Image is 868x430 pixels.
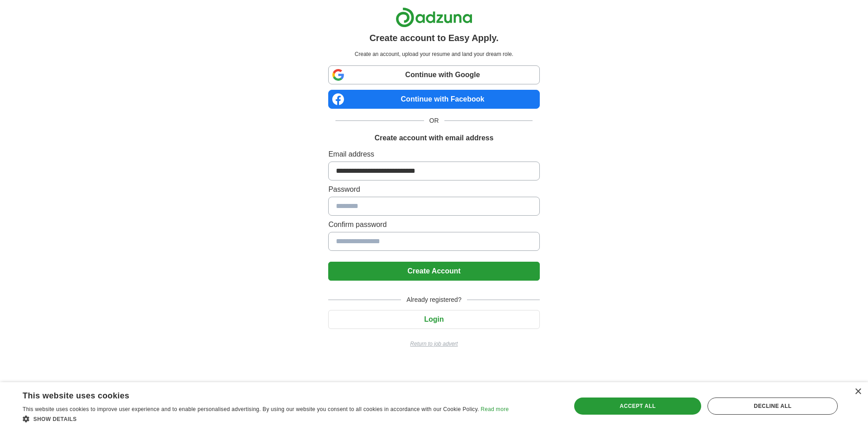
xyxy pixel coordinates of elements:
[481,406,509,412] a: Read more, opens a new window
[328,315,539,323] a: Login
[424,116,444,125] span: OR
[328,340,539,348] a: Return to job advert
[369,31,499,45] h1: Create account to Easy Apply.
[23,414,509,423] div: Show details
[328,310,539,329] button: Login
[33,416,77,422] span: Show details
[328,90,539,109] a: Continue with Facebook
[328,65,539,84] a: Continue with Google
[328,149,539,160] label: Email address
[330,50,538,58] p: Create an account, upload your resume and land your dream role.
[328,219,539,230] label: Confirm password
[23,388,486,401] div: This website uses cookies
[708,398,838,415] div: Decline all
[854,388,861,395] div: Close
[401,295,467,305] span: Already registered?
[23,406,479,412] span: This website uses cookies to improve user experience and to enable personalised advertising. By u...
[374,133,493,143] h1: Create account with email address
[328,262,539,281] button: Create Account
[396,7,472,28] img: Adzuna logo
[574,398,702,415] div: Accept all
[328,184,539,195] label: Password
